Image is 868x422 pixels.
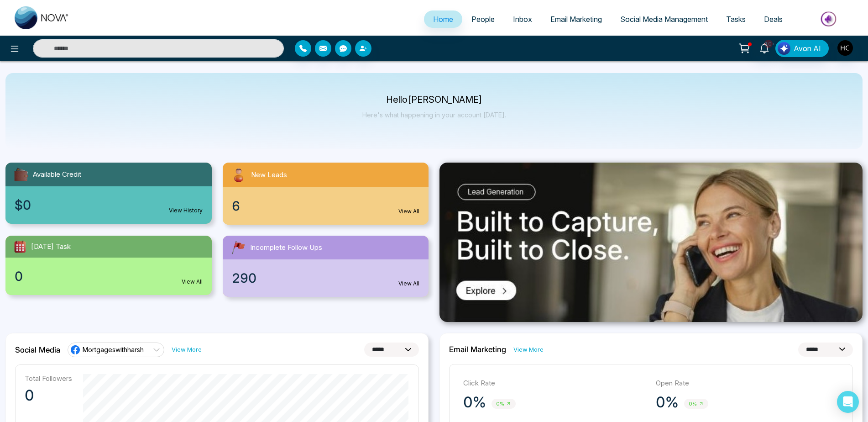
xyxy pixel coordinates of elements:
img: followUps.svg [230,239,246,256]
a: View More [172,345,202,354]
span: New Leads [251,170,287,180]
span: 0% [492,399,516,409]
p: Click Rate [463,378,647,389]
a: Email Marketing [541,11,611,28]
a: Deals [755,11,792,28]
a: Home [424,11,462,28]
p: Here's what happening in your account [DATE]. [362,111,506,119]
h2: Social Media [15,345,60,354]
a: People [462,11,504,28]
h2: Email Marketing [449,345,506,354]
img: . [439,163,863,322]
span: Inbox [513,15,532,24]
a: View More [513,345,544,354]
p: 0 [25,386,72,405]
a: Tasks [717,11,755,28]
p: Total Followers [25,374,72,383]
span: 10+ [764,40,773,48]
span: Incomplete Follow Ups [250,243,322,253]
span: Mortgageswithharsh [83,345,144,354]
span: [DATE] Task [31,242,71,252]
span: Email Marketing [550,15,602,24]
span: Avon AI [794,43,821,54]
span: Home [433,15,453,24]
img: Nova CRM Logo [15,6,69,29]
img: Market-place.gif [796,9,863,29]
img: newLeads.svg [230,166,247,184]
button: Avon AI [775,40,829,57]
span: Social Media Management [620,15,708,24]
img: availableCredit.svg [13,166,29,183]
p: 0% [463,393,486,411]
span: 0 [15,267,23,286]
span: Available Credit [33,169,81,180]
a: View All [398,207,419,216]
span: 290 [232,269,256,288]
p: 0% [656,393,679,411]
a: View History [169,206,203,215]
a: Inbox [504,11,541,28]
a: View All [182,278,203,286]
img: User Avatar [837,40,853,56]
span: 0% [684,399,708,409]
div: Open Intercom Messenger [837,391,859,413]
span: Tasks [726,15,746,24]
a: 10+ [753,40,775,56]
span: People [471,15,495,24]
span: 6 [232,196,240,216]
p: Hello [PERSON_NAME] [362,96,506,104]
img: todayTask.svg [13,239,27,254]
a: View All [398,280,419,288]
a: Incomplete Follow Ups290View All [217,236,434,297]
a: Social Media Management [611,11,717,28]
a: New Leads6View All [217,163,434,225]
img: Lead Flow [778,42,790,55]
span: $0 [15,195,31,215]
p: Open Rate [656,378,839,389]
span: Deals [764,15,783,24]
